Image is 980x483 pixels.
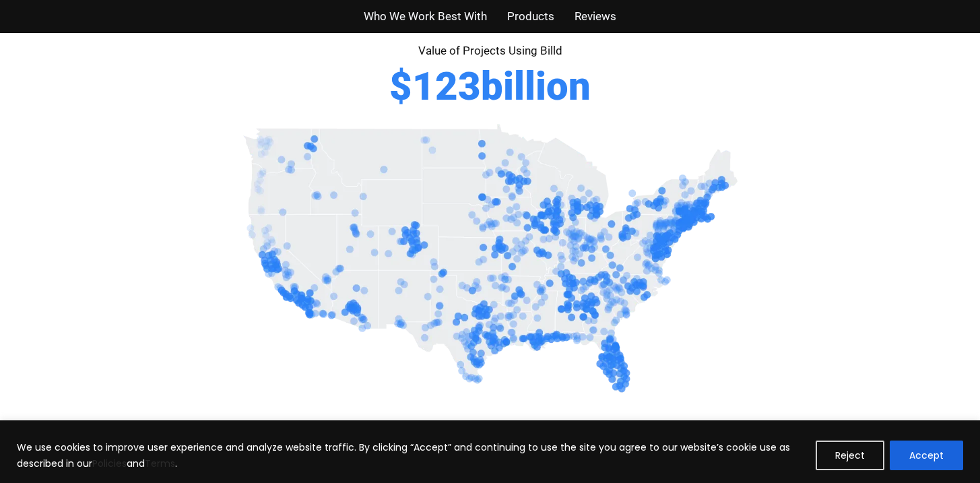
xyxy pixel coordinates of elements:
a: Products [507,7,554,26]
span: 123 [412,67,481,106]
button: Reject [816,441,884,470]
span: Value of Projects Using Billd [418,44,562,57]
span: billion [481,67,591,106]
span: $ [389,67,412,106]
a: Who We Work Best With [364,7,487,26]
p: We use cookies to improve user experience and analyze website traffic. By clicking “Accept” and c... [17,439,806,472]
button: Accept [890,441,963,470]
a: Reviews [575,7,616,26]
a: Policies [92,457,127,470]
a: Terms [145,457,175,470]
